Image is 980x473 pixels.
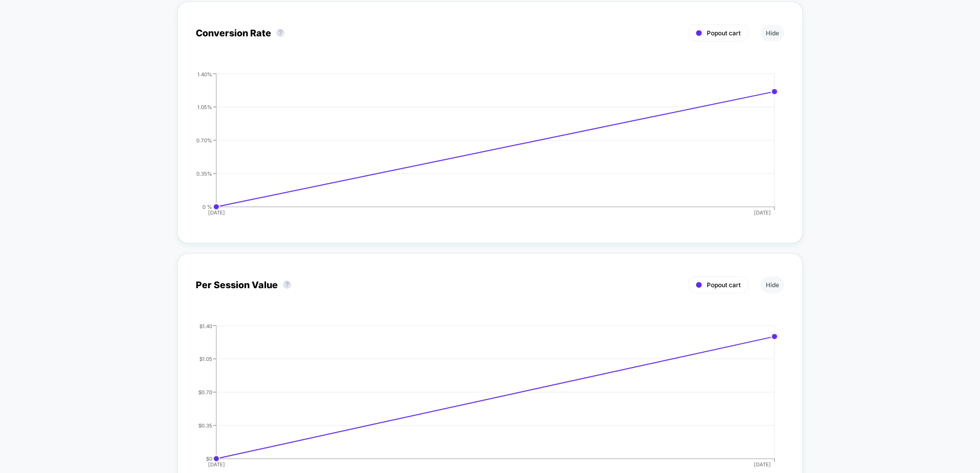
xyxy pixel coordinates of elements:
tspan: 1.40% [197,71,212,77]
tspan: 1.05% [197,104,212,110]
span: Popout cart [707,281,741,289]
tspan: [DATE] [753,209,770,216]
tspan: $1.40 [199,323,212,329]
button: Hide [761,276,784,293]
tspan: $0.70 [198,389,212,395]
div: CONVERSION_RATE [186,71,774,225]
tspan: [DATE] [208,209,224,216]
tspan: $0.35 [198,422,212,428]
tspan: 0 % [202,204,212,210]
tspan: $1.05 [199,356,212,362]
tspan: $0 [206,456,212,462]
button: ? [276,29,284,37]
button: ? [283,281,291,289]
button: Hide [761,25,784,41]
tspan: 0.35% [196,170,212,177]
span: Popout cart [707,29,741,37]
tspan: 0.70% [196,137,212,143]
tspan: [DATE] [753,461,770,467]
tspan: [DATE] [208,461,224,467]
